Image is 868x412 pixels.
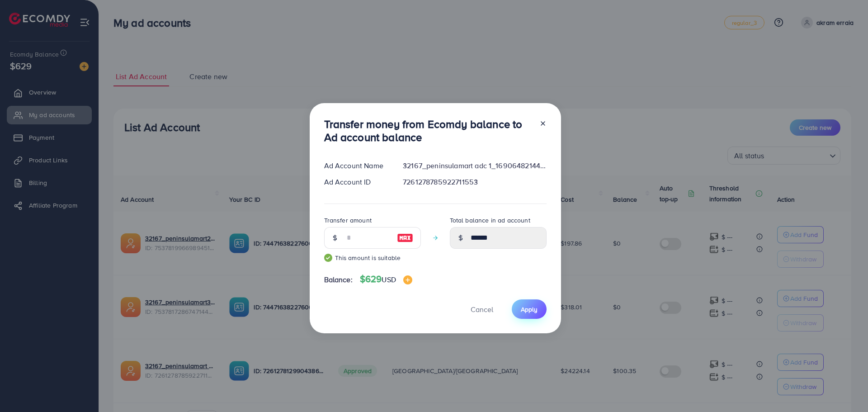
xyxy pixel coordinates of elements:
span: USD [382,275,396,284]
button: Cancel [459,299,505,319]
iframe: Chat [830,371,861,405]
span: Cancel [471,304,493,314]
img: image [403,275,412,284]
h3: Transfer money from Ecomdy balance to Ad account balance [324,118,532,144]
div: 7261278785922711553 [396,177,553,187]
button: Apply [512,299,547,319]
label: Total balance in ad account [450,216,530,225]
img: guide [324,254,332,262]
div: Ad Account ID [317,177,396,187]
small: This amount is suitable [324,253,421,262]
img: image [397,232,413,243]
label: Transfer amount [324,216,372,225]
div: 32167_peninsulamart adc 1_1690648214482 [396,161,553,171]
span: Balance: [324,275,353,285]
h4: $629 [360,274,412,285]
div: Ad Account Name [317,161,396,171]
span: Apply [521,305,538,314]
